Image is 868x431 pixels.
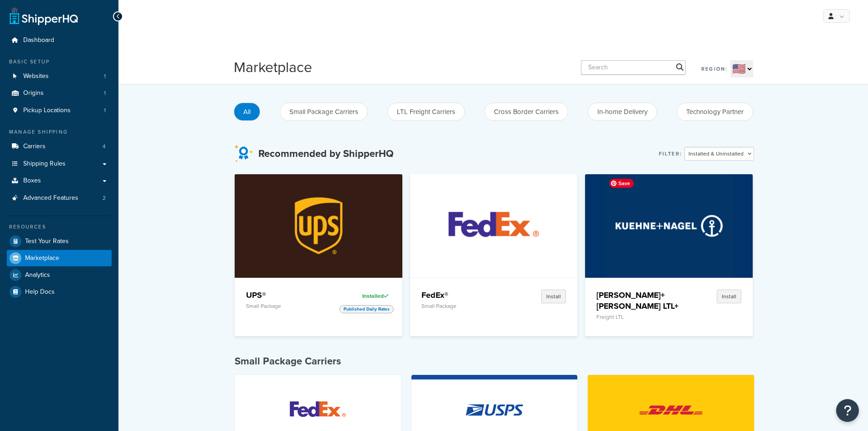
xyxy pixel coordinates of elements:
span: Dashboard [23,36,54,44]
a: Boxes [7,172,112,189]
a: Marketplace [7,250,112,266]
a: UPS®UPS®Small PackageInstalledPublished Daily Rates [235,174,402,336]
span: Advanced Features [23,194,78,202]
h4: [PERSON_NAME]+[PERSON_NAME] LTL+ [596,290,683,312]
button: Install [541,290,566,303]
div: Basic Setup [7,58,112,66]
div: Resources [7,223,112,231]
label: Filter: [659,147,682,160]
button: All [234,103,260,121]
li: Pickup Locations [7,102,112,119]
span: Published Daily Rates [339,305,394,313]
a: Carriers4 [7,138,112,155]
span: Analytics [25,271,50,279]
h4: Small Package Carriers [235,354,754,368]
li: Advanced Features [7,190,112,207]
a: Websites1 [7,68,112,85]
a: Advanced Features2 [7,190,112,207]
a: Analytics [7,267,112,283]
input: Search [581,60,686,75]
h4: UPS® [246,290,333,301]
button: In-home Delivery [588,103,657,121]
span: Websites [23,73,49,80]
a: Pickup Locations1 [7,102,112,119]
img: FedEx® [429,174,558,277]
img: UPS® [254,174,383,277]
span: 2 [103,194,106,202]
h4: FedEx® [421,290,508,301]
li: Carriers [7,138,112,155]
span: 1 [104,107,106,114]
button: LTL Freight Carriers [387,103,465,121]
div: Manage Shipping [7,128,112,136]
span: 1 [104,89,106,97]
button: Open Resource Center [836,399,859,422]
h1: Marketplace [234,57,312,78]
a: Shipping Rules [7,156,112,172]
a: Test Your Rates [7,233,112,249]
span: Boxes [23,177,41,185]
button: Cross Border Carriers [484,103,568,121]
label: Region: [701,62,728,75]
a: Kuehne+Nagel LTL+[PERSON_NAME]+[PERSON_NAME] LTL+Freight LTLInstall [585,174,753,336]
span: Shipping Rules [23,160,66,168]
span: Marketplace [25,254,59,262]
li: Websites [7,68,112,85]
button: Technology Partner [677,103,753,121]
span: 1 [104,73,106,80]
button: Install [717,290,741,303]
a: Help Docs [7,284,112,300]
span: 4 [103,143,106,151]
p: Small Package [421,303,508,309]
span: Save [609,179,634,188]
span: Origins [23,89,44,97]
button: Small Package Carriers [280,103,368,121]
h3: Recommended by ShipperHQ [258,148,394,159]
a: FedEx®FedEx®Small PackageInstall [410,174,578,336]
p: Freight LTL [596,314,683,320]
a: Origins1 [7,85,112,102]
span: Help Docs [25,288,55,296]
p: Small Package [246,303,333,309]
span: Test Your Rates [25,238,69,245]
a: Dashboard [7,32,112,49]
span: Pickup Locations [23,107,71,114]
div: Installed [339,290,391,302]
img: Kuehne+Nagel LTL+ [605,174,734,277]
span: Carriers [23,143,46,151]
li: Origins [7,85,112,102]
